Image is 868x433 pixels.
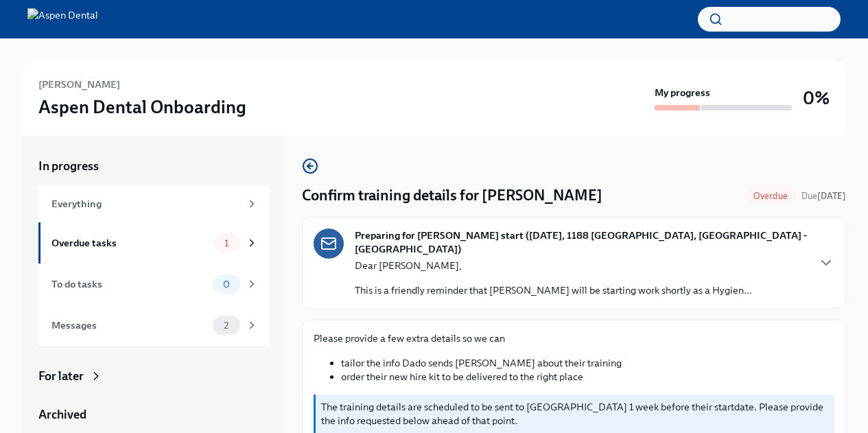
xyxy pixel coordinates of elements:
[38,305,269,346] a: Messages2
[38,185,269,222] a: Everything
[51,277,207,292] div: To do tasks
[314,331,834,345] p: Please provide a few extra details so we can
[803,86,830,110] h3: 0%
[355,229,807,256] strong: Preparing for [PERSON_NAME] start ([DATE], 1188 [GEOGRAPHIC_DATA], [GEOGRAPHIC_DATA] - [GEOGRAPHI...
[38,368,84,384] div: For later
[321,400,829,428] p: The training details are scheduled to be sent to [GEOGRAPHIC_DATA] 1 week before their startdate....
[38,158,269,174] a: In progress
[216,238,237,248] span: 1
[341,370,834,384] li: order their new hire kit to be delivered to the right place
[341,356,834,370] li: tailor the info Dado sends [PERSON_NAME] about their training
[302,185,602,206] h4: Confirm training details for [PERSON_NAME]
[27,8,98,30] img: Aspen Dental
[51,318,207,333] div: Messages
[745,191,796,201] span: Overdue
[817,191,846,201] strong: [DATE]
[655,86,710,100] strong: My progress
[38,222,269,264] a: Overdue tasks1
[51,196,240,211] div: Everything
[801,191,846,201] span: Due
[38,95,246,119] h3: Aspen Dental Onboarding
[38,264,269,305] a: To do tasks0
[215,279,238,290] span: 0
[355,259,752,272] p: Dear [PERSON_NAME],
[38,368,269,384] a: For later
[801,189,846,202] span: October 12th, 2025 09:00
[38,77,120,92] h6: [PERSON_NAME]
[215,320,237,331] span: 2
[355,283,752,297] p: This is a friendly reminder that [PERSON_NAME] will be starting work shortly as a Hygien...
[51,235,207,250] div: Overdue tasks
[38,406,269,423] a: Archived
